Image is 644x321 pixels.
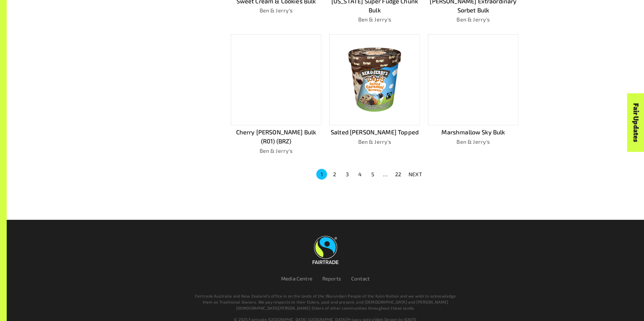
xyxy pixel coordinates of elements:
p: Ben & Jerry's [231,147,321,155]
a: Media Centre [281,275,312,281]
button: NEXT [405,168,426,180]
button: Go to page 22 [393,169,404,180]
a: Reports [322,275,341,281]
p: Ben & Jerry's [428,15,519,23]
nav: pagination navigation [315,168,426,180]
p: Ben & Jerry's [329,15,420,23]
a: Salted [PERSON_NAME] ToppedBen & Jerry's [329,34,420,155]
p: Ben & Jerry's [428,138,519,146]
button: page 1 [316,169,327,180]
p: Marshmallow Sky Bulk [428,128,519,137]
p: Cherry [PERSON_NAME] Bulk (R01) (BRZ) [231,128,321,146]
div: … [380,170,391,178]
p: NEXT [409,170,422,178]
button: Go to page 4 [355,169,365,180]
a: Cherry [PERSON_NAME] Bulk (R01) (BRZ)Ben & Jerry's [231,34,321,155]
button: Go to page 3 [342,169,353,180]
p: Ben & Jerry's [231,6,321,14]
button: Go to page 2 [329,169,340,180]
a: Contact [351,275,370,281]
img: Fairtrade Australia New Zealand logo [313,236,338,264]
a: Marshmallow Sky BulkBen & Jerry's [428,34,519,155]
p: Salted [PERSON_NAME] Topped [329,128,420,137]
button: Go to page 5 [367,169,378,180]
p: Fairtrade Australia and New Zealand’s office is on the lands of the Wurundjeri People of the Kuli... [192,293,459,311]
p: Ben & Jerry's [329,138,420,146]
